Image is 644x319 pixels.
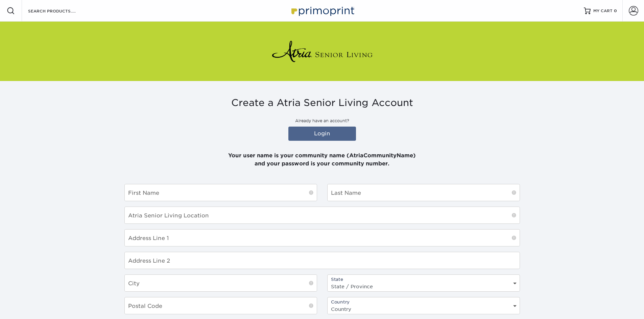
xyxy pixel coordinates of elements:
input: SEARCH PRODUCTS..... [27,7,93,15]
p: Your user name is your community name (AtriaCommunityName) and your password is your community nu... [124,143,520,168]
span: MY CART [593,8,613,14]
img: Primoprint [288,3,356,18]
a: Login [288,127,356,141]
span: 0 [614,8,617,13]
p: Already have an account? [124,118,520,124]
h3: Create a Atria Senior Living Account [124,97,520,109]
img: Atria Senior Living [271,38,373,65]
